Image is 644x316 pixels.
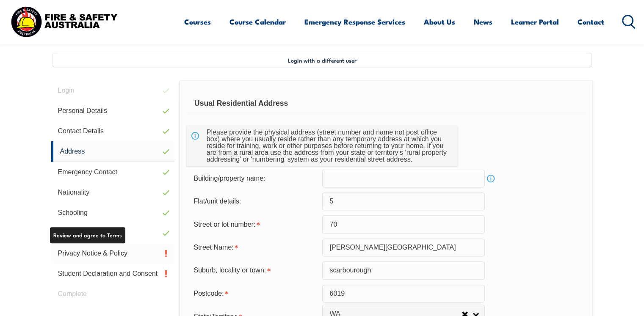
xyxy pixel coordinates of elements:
[51,162,175,182] a: Emergency Contact
[288,57,357,63] span: Login with a different user
[51,203,175,223] a: Schooling
[51,264,175,284] a: Student Declaration and Consent
[187,93,585,114] div: Usual Residential Address
[485,173,497,184] a: Info
[51,141,175,162] a: Address
[51,223,175,243] a: Additional Details
[511,11,559,33] a: Learner Portal
[187,262,322,278] div: Suburb, locality or town is required.
[203,126,451,166] div: Please provide the physical address (street number and name not post office box) where you usuall...
[187,239,322,256] div: Street Name is required.
[51,243,175,264] a: Privacy Notice & Policy
[184,11,211,33] a: Courses
[187,170,322,187] div: Building/property name:
[304,11,405,33] a: Emergency Response Services
[229,11,286,33] a: Course Calendar
[474,11,492,33] a: News
[578,11,604,33] a: Contact
[51,121,175,141] a: Contact Details
[187,286,322,302] div: Postcode is required.
[187,216,322,232] div: Street or lot number is required.
[187,193,322,209] div: Flat/unit details:
[51,101,175,121] a: Personal Details
[51,182,175,203] a: Nationality
[424,11,455,33] a: About Us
